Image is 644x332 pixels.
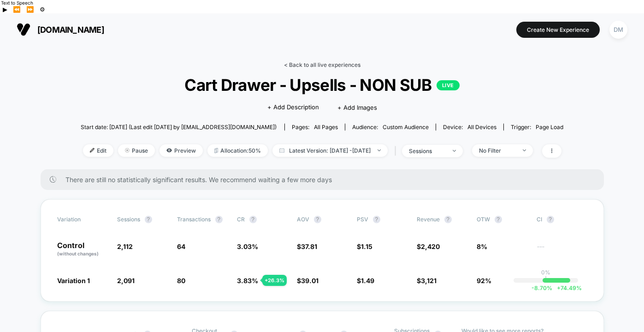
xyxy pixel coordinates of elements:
[57,277,90,285] span: Variation 1
[237,216,245,223] span: CR
[14,22,107,37] button: [DOMAIN_NAME]
[237,277,258,285] span: 3.83 %
[24,6,37,13] button: Forward
[145,216,152,223] button: ?
[117,277,135,285] span: 2,091
[125,148,130,153] img: end
[536,124,563,130] span: Page Load
[57,216,108,223] span: Variation
[357,243,372,250] span: $
[383,124,429,130] span: Custom Audience
[57,251,99,256] span: (without changes)
[607,20,630,39] button: DM
[301,277,319,285] span: 39.01
[361,243,372,250] span: 1.15
[215,216,223,223] button: ?
[65,176,585,184] span: There are still no statistically significant results. We recommend waiting a few more days
[545,276,547,283] p: |
[117,243,133,250] span: 2,112
[214,148,218,153] img: rebalance
[10,6,24,13] button: Previous
[17,23,30,36] img: Visually logo
[83,144,113,157] span: Edit
[467,124,496,130] span: all devices
[421,243,440,250] span: 2,420
[378,149,381,151] img: end
[314,216,321,223] button: ?
[552,285,582,291] span: 74.49 %
[177,243,185,250] span: 64
[437,80,460,90] p: LIVE
[57,242,108,257] p: Control
[352,124,429,130] div: Audience:
[557,285,561,291] span: +
[444,216,452,223] button: ?
[81,124,277,130] span: Start date: [DATE] (Last edit [DATE] by [EMAIL_ADDRESS][DOMAIN_NAME])
[541,269,550,276] p: 0%
[516,22,600,38] button: Create New Experience
[237,243,258,250] span: 3.03 %
[537,216,587,223] span: CI
[267,103,319,112] span: + Add Description
[37,6,48,13] button: Settings
[477,277,491,285] span: 92%
[511,124,563,130] div: Trigger:
[477,243,487,250] span: 8%
[301,243,317,250] span: 37.81
[417,277,437,285] span: $
[279,148,284,153] img: calendar
[105,75,539,95] span: Cart Drawer - Upsells - NON SUB
[262,275,287,286] div: + 26.3 %
[436,124,503,130] span: Device:
[495,216,502,223] button: ?
[297,243,317,250] span: $
[297,216,309,223] span: AOV
[537,244,587,257] span: ---
[373,216,380,223] button: ?
[337,104,377,111] span: + Add Images
[284,61,360,68] a: < Back to all live experiences
[117,216,140,223] span: Sessions
[409,148,446,154] div: sessions
[118,144,155,157] span: Pause
[532,285,552,291] span: -8.70 %
[314,124,338,130] span: all pages
[453,150,456,152] img: end
[361,277,374,285] span: 1.49
[292,124,338,130] div: Pages:
[392,144,402,158] span: |
[177,277,185,285] span: 80
[207,144,268,157] span: Allocation: 50%
[249,216,257,223] button: ?
[90,148,95,153] img: edit
[37,25,104,35] span: [DOMAIN_NAME]
[297,277,319,285] span: $
[177,216,211,223] span: Transactions
[547,216,554,223] button: ?
[160,144,203,157] span: Preview
[523,149,526,151] img: end
[417,243,440,250] span: $
[477,216,527,223] span: OTW
[272,144,388,157] span: Latest Version: [DATE] - [DATE]
[421,277,437,285] span: 3,121
[609,21,627,39] div: DM
[357,277,374,285] span: $
[417,216,440,223] span: Revenue
[479,147,516,154] div: No Filter
[357,216,368,223] span: PSV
